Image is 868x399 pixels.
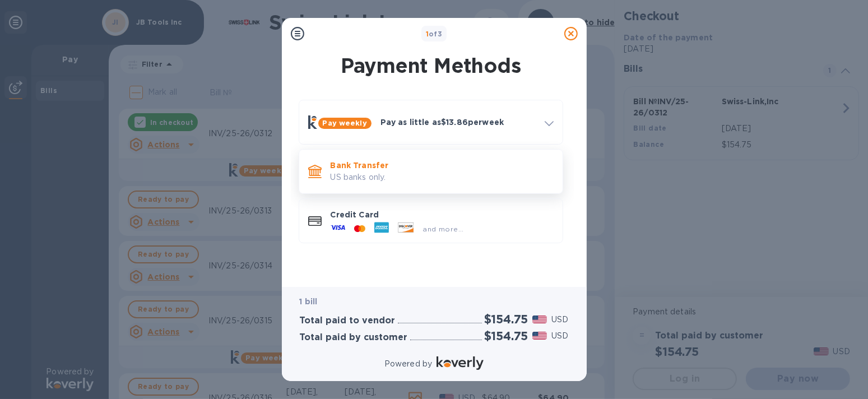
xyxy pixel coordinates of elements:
p: Pay as little as $13.86 per week [380,117,536,128]
img: USD [532,316,547,323]
b: 1 bill [300,297,318,306]
p: Bank Transfer [331,160,554,171]
h3: Total paid by customer [300,332,408,343]
b: Pay weekly [323,119,367,127]
h2: $154.75 [484,329,528,343]
b: of 3 [426,30,443,38]
img: USD [532,332,547,340]
p: USD [551,314,568,326]
h1: Payment Methods [296,54,565,77]
span: 1 [426,30,429,38]
p: Powered by [384,358,432,370]
p: Credit Card [331,209,554,220]
p: USD [551,330,568,342]
span: and more... [423,225,464,233]
h2: $154.75 [484,312,528,326]
h3: Total paid to vendor [300,316,396,326]
img: Logo [437,356,484,370]
p: US banks only. [331,171,554,183]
